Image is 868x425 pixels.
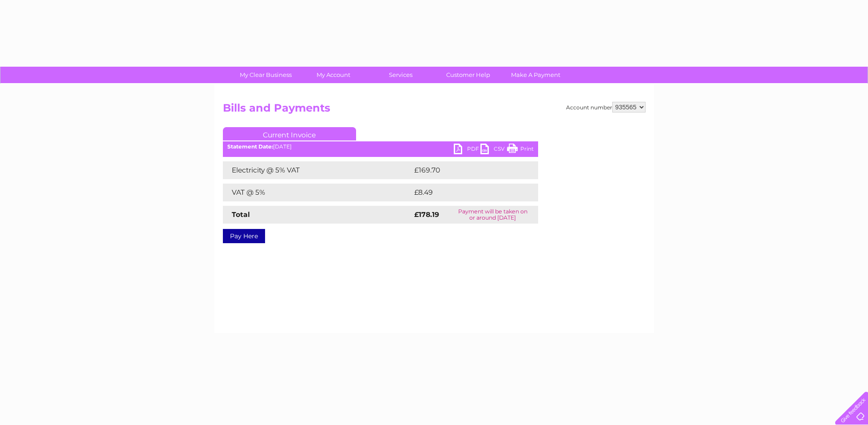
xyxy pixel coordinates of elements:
strong: Total [232,210,250,219]
h2: Bills and Payments [223,102,646,119]
div: [DATE] [223,144,538,150]
a: Current Invoice [223,127,356,140]
b: Statement Date: [227,143,273,150]
a: Make A Payment [499,67,572,83]
a: My Account [297,67,370,83]
div: Account number [566,102,646,112]
td: Electricity @ 5% VAT [223,161,412,179]
a: Services [364,67,437,83]
a: My Clear Business [229,67,302,83]
a: Pay Here [223,229,265,243]
a: Customer Help [432,67,505,83]
a: CSV [480,144,507,156]
strong: £178.19 [414,210,439,219]
td: £8.49 [412,184,518,201]
a: Print [507,144,534,156]
td: Payment will be taken on or around [DATE] [448,206,538,224]
td: £169.70 [412,161,522,179]
td: VAT @ 5% [223,184,412,201]
a: PDF [454,144,480,156]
